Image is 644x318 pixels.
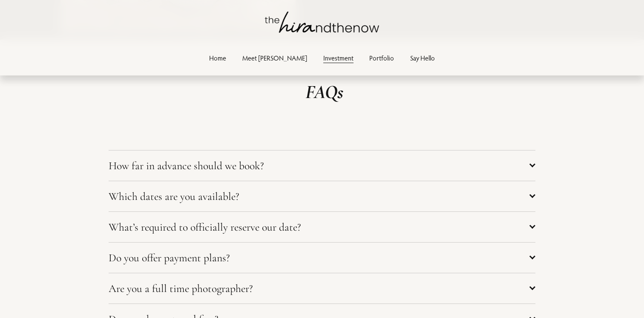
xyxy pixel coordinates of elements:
[323,52,354,64] a: Investment
[109,220,529,234] span: What’s required to officially reserve our date?
[209,52,226,64] a: Home
[109,181,535,211] button: Which dates are you available?
[109,150,535,181] button: How far in advance should we book?
[109,251,529,264] span: Do you offer payment plans?
[305,81,343,104] em: FAQs
[369,52,394,64] a: Portfolio
[109,282,529,295] span: Are you a full time photographer?
[242,52,307,64] a: Meet [PERSON_NAME]
[109,243,535,273] button: Do you offer payment plans?
[410,52,435,64] a: Say Hello
[109,273,535,304] button: Are you a full time photographer?
[265,12,379,33] img: thehirandthenow
[109,159,529,172] span: How far in advance should we book?
[109,212,535,242] button: What’s required to officially reserve our date?
[109,190,529,203] span: Which dates are you available?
